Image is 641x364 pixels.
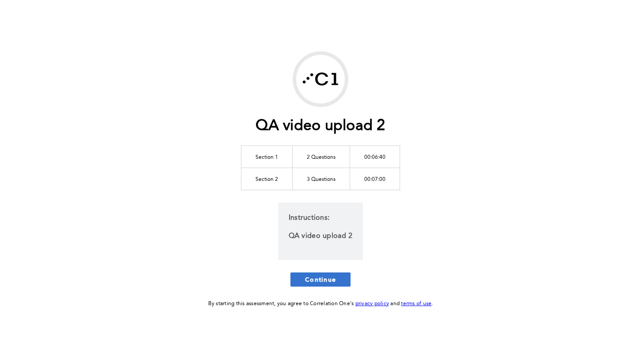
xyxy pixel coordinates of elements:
[256,117,385,135] h1: QA video upload 2
[241,146,293,168] td: Section 1
[208,299,433,309] div: By starting this assessment, you agree to Correlation One's and .
[289,230,352,242] p: QA video upload 2
[350,146,400,168] td: 00:06:40
[293,146,350,168] td: 2 Questions
[290,272,351,287] button: Continue
[350,168,400,190] td: 00:07:00
[296,55,345,103] img: Correlation One
[401,301,431,307] a: terms of use
[355,301,389,307] a: privacy policy
[293,168,350,190] td: 3 Questions
[278,203,363,260] div: Instructions:
[241,168,293,190] td: Section 2
[305,275,336,284] span: Continue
